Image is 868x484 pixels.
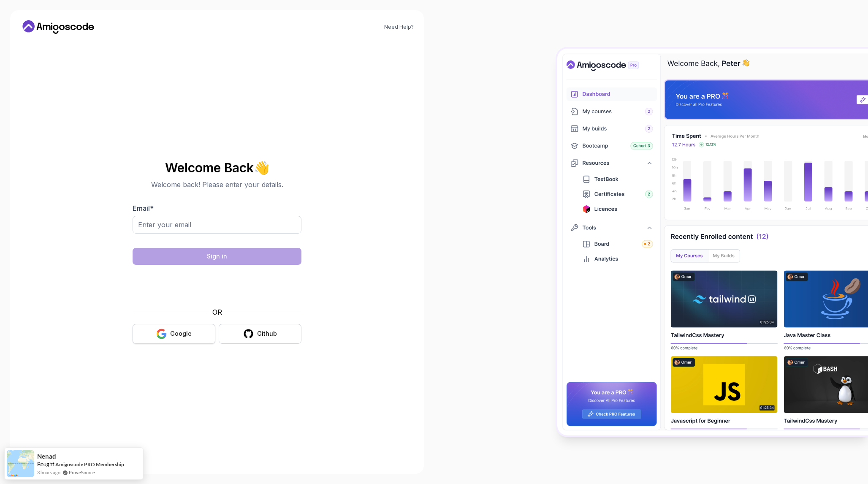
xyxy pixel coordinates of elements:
img: provesource social proof notification image [7,450,34,477]
div: Github [257,329,277,338]
iframe: Widget containing checkbox for hCaptcha security challenge [153,270,281,302]
div: Google [170,329,192,338]
p: Welcome back! Please enter your details. [133,179,301,190]
span: 3 hours ago [37,469,60,476]
span: 👋 [254,161,269,174]
span: Nenad [37,453,56,460]
a: Need Help? [384,24,414,30]
input: Enter your email [133,216,301,234]
button: Sign in [133,248,301,265]
div: Sign in [207,252,227,261]
button: Github [219,324,301,344]
p: OR [212,307,222,317]
a: Home link [20,20,96,34]
label: Email * [133,204,154,212]
button: Google [133,324,215,344]
a: ProveSource [69,469,95,476]
span: Bought [37,461,54,468]
img: Amigoscode Dashboard [557,49,868,436]
h2: Welcome Back [133,161,301,174]
a: Amigoscode PRO Membership [55,461,124,468]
